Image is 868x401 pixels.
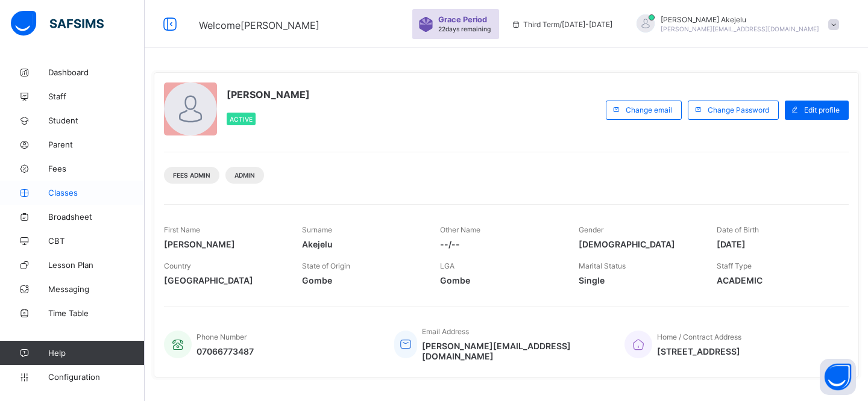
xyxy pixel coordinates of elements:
span: Gombe [302,275,422,285]
span: Marital Status [579,261,626,270]
span: --/-- [440,239,560,249]
span: Admin [234,172,255,179]
span: Staff Type [717,261,752,270]
span: State of Origin [302,261,350,270]
span: [PERSON_NAME][EMAIL_ADDRESS][DOMAIN_NAME] [422,341,606,361]
span: Staff [48,92,145,101]
span: Broadsheet [48,212,145,222]
span: Messaging [48,284,145,294]
span: Date of Birth [717,225,759,234]
span: Welcome [PERSON_NAME] [199,19,319,31]
span: Configuration [48,372,144,382]
span: 22 days remaining [438,25,491,33]
img: sticker-purple.71386a28dfed39d6af7621340158ba97.svg [418,17,433,32]
span: ACADEMIC [717,275,837,285]
span: [DATE] [717,239,837,249]
span: Email Address [422,327,469,336]
span: Country [164,261,191,270]
span: Other Name [440,225,480,234]
span: [DEMOGRAPHIC_DATA] [579,239,699,249]
button: Open asap [820,359,856,395]
span: [PERSON_NAME][EMAIL_ADDRESS][DOMAIN_NAME] [661,25,819,33]
span: Edit profile [804,105,840,114]
span: Akejelu [302,239,422,249]
span: [PERSON_NAME] [164,239,284,249]
span: CBT [48,236,145,246]
span: Surname [302,225,332,234]
span: [GEOGRAPHIC_DATA] [164,275,284,285]
div: AbubakarAkejelu [624,14,845,34]
span: Change Password [708,105,769,114]
span: [STREET_ADDRESS] [657,346,741,356]
span: LGA [440,261,454,270]
span: Gombe [440,275,560,285]
span: Classes [48,188,145,197]
span: Fees [48,164,145,173]
span: Student [48,116,145,125]
span: Active [230,116,253,123]
span: Gender [579,225,603,234]
span: Phone Number [197,332,247,341]
span: Help [48,348,144,358]
span: Time Table [48,308,145,318]
span: Fees Admin [173,172,210,179]
span: Home / Contract Address [657,332,741,341]
span: Lesson Plan [48,260,145,270]
span: [PERSON_NAME] Akejelu [661,15,819,24]
img: safsims [11,11,104,36]
span: Change email [626,105,672,114]
span: 07066773487 [197,346,254,356]
span: session/term information [511,20,612,29]
span: [PERSON_NAME] [227,89,310,101]
span: First Name [164,225,200,234]
span: Grace Period [438,15,487,24]
span: Parent [48,140,145,149]
span: Dashboard [48,67,145,77]
span: Single [579,275,699,285]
